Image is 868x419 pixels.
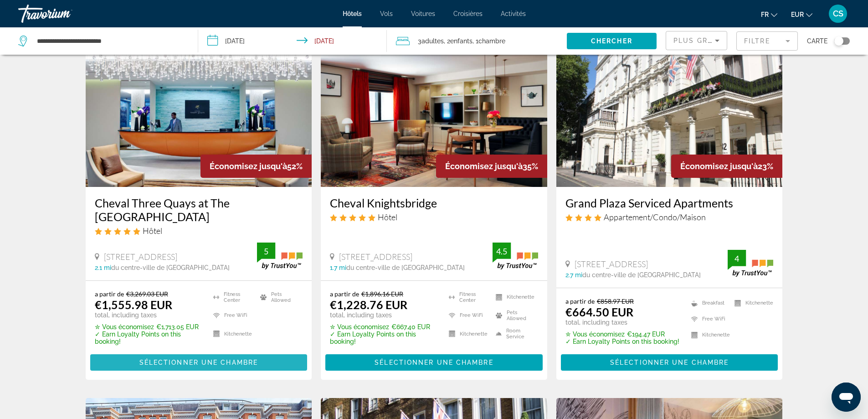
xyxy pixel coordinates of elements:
li: Free WiFi [209,309,256,322]
img: Hotel image [321,41,547,187]
p: total, including taxes [330,311,437,319]
div: 4 [728,253,746,264]
span: [STREET_ADDRESS] [104,252,177,262]
span: a partir de [565,297,595,305]
div: 4.5 [493,246,511,257]
button: User Menu [826,4,850,23]
span: Économisez jusqu'à [680,161,758,171]
p: total, including taxes [95,311,202,319]
span: fr [761,11,769,18]
span: [STREET_ADDRESS] [339,252,412,262]
span: Économisez jusqu'à [210,161,287,171]
li: Kitchenette [730,297,773,309]
mat-select: Sort by [673,35,719,46]
a: Cheval Three Quays at The [GEOGRAPHIC_DATA] [95,196,303,223]
span: , 1 [473,35,505,47]
span: ✮ Vous économisez [95,323,154,331]
span: Plus grandes économies [673,37,782,44]
div: 4 star Apartment [565,212,774,222]
span: Sélectionner une chambre [610,359,729,366]
div: 5 star Hotel [95,226,303,236]
del: €3,269.03 EUR [126,290,168,298]
span: Appartement/Condo/Maison [604,212,706,222]
iframe: Bouton de lancement de la fenêtre de messagerie [832,383,861,412]
button: Chercher [567,33,657,49]
span: du centre-ville de [GEOGRAPHIC_DATA] [346,264,465,271]
li: Fitness Center [209,290,256,304]
a: Grand Plaza Serviced Apartments [565,196,774,210]
button: Change language [761,8,777,21]
img: Hotel image [556,41,783,187]
p: €194.47 EUR [565,331,679,338]
a: Sélectionner une chambre [561,357,778,367]
a: Travorium [18,2,109,26]
a: Hôtels [343,10,362,17]
button: Filter [736,31,798,51]
div: 23% [671,155,782,178]
span: Enfants [450,37,473,45]
span: Sélectionner une chambre [375,359,493,366]
a: Sélectionner une chambre [325,357,543,367]
p: ✓ Earn Loyalty Points on this booking! [95,331,202,345]
span: Carte [807,35,827,47]
span: Chambre [478,37,505,45]
span: EUR [791,11,804,18]
img: trustyou-badge.svg [493,243,538,269]
span: 3 [418,35,444,47]
a: Cheval Knightsbridge [330,196,538,210]
span: Adultes [421,37,444,45]
li: Free WiFi [444,309,491,322]
del: €1,896.16 EUR [361,290,403,298]
span: ✮ Vous économisez [565,331,625,338]
li: Room Service [491,327,538,341]
a: Activités [501,10,526,17]
a: Voitures [411,10,435,17]
img: Hotel image [86,41,312,187]
p: ✓ Earn Loyalty Points on this booking! [330,331,437,345]
button: Sélectionner une chambre [561,354,778,371]
button: Sélectionner une chambre [325,354,543,371]
del: €858.97 EUR [597,297,634,305]
p: €1,713.05 EUR [95,323,202,331]
li: Kitchenette [444,327,491,341]
span: Hôtel [378,212,397,222]
span: a partir de [330,290,359,298]
a: Sélectionner une chambre [90,357,308,367]
span: [STREET_ADDRESS] [575,259,648,269]
a: Vols [380,10,393,17]
li: Pets Allowed [256,290,303,304]
span: a partir de [95,290,124,298]
span: Sélectionner une chambre [139,359,258,366]
button: Check-in date: Oct 21, 2025 Check-out date: Oct 23, 2025 [198,27,387,55]
li: Free WiFi [687,313,730,325]
a: Croisières [453,10,483,17]
p: total, including taxes [565,319,679,326]
span: CS [833,9,843,18]
li: Pets Allowed [491,309,538,322]
span: , 2 [444,35,473,47]
button: Travelers: 3 adults, 2 children [387,27,567,55]
span: Économisez jusqu'à [445,161,523,171]
span: 2.1 mi [95,264,111,271]
li: Kitchenette [687,329,730,341]
li: Kitchenette [209,327,256,341]
button: Toggle map [827,37,850,45]
ins: €1,228.76 EUR [330,298,407,311]
div: 52% [200,155,312,178]
ins: €1,555.98 EUR [95,298,172,311]
ins: €664.50 EUR [565,305,633,319]
span: 2.7 mi [565,271,582,279]
div: 5 star Hotel [330,212,538,222]
li: Fitness Center [444,290,491,304]
img: trustyou-badge.svg [257,243,303,269]
p: €667.40 EUR [330,323,437,331]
